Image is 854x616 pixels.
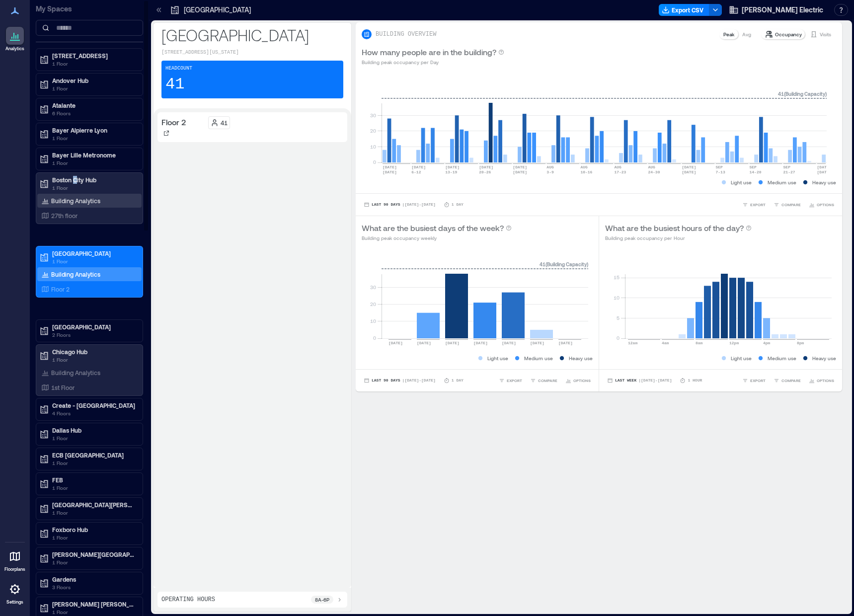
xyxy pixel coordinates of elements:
[452,202,464,208] p: 1 Day
[51,384,75,391] p: 1st Floor
[530,341,544,345] text: [DATE]
[52,575,136,583] p: Gardens
[362,46,496,58] p: How many people are in the building?
[161,116,186,128] p: Floor 2
[617,335,620,341] tspan: 0
[817,170,832,174] text: [DATE]
[52,550,136,558] p: [PERSON_NAME][GEOGRAPHIC_DATA]
[52,159,136,167] p: 1 Floor
[688,378,702,384] p: 1 Hour
[52,409,136,417] p: 4 Floors
[411,170,421,174] text: 6-12
[487,354,508,362] p: Light use
[546,170,554,174] text: 3-9
[528,376,559,385] button: COMPARE
[513,165,527,169] text: [DATE]
[52,459,136,467] p: 1 Floor
[812,178,836,186] p: Heavy use
[479,170,491,174] text: 20-26
[750,170,762,174] text: 14-20
[52,558,136,566] p: 1 Floor
[445,165,460,169] text: [DATE]
[807,376,836,385] button: OPTIONS
[6,599,23,605] p: Settings
[569,354,593,362] p: Heavy use
[1,544,28,575] a: Floorplans
[742,30,751,38] p: Avg
[573,378,591,384] span: OPTIONS
[52,356,136,364] p: 1 Floor
[383,170,397,174] text: [DATE]
[812,354,836,362] p: Heavy use
[605,376,674,385] button: Last Week |[DATE]-[DATE]
[52,52,136,60] p: [STREET_ADDRESS]
[614,295,620,301] tspan: 10
[715,165,723,169] text: SEP
[768,354,796,362] p: Medium use
[52,608,136,616] p: 1 Floor
[52,126,136,134] p: Bayer Alpierre Lyon
[563,376,593,385] button: OPTIONS
[370,284,376,290] tspan: 30
[51,369,100,377] p: Building Analytics
[731,178,752,186] p: Light use
[52,401,136,409] p: Create - [GEOGRAPHIC_DATA]
[52,348,136,356] p: Chicago Hub
[52,257,136,265] p: 1 Floor
[740,376,768,385] button: EXPORT
[546,165,554,169] text: AUG
[52,134,136,142] p: 1 Floor
[662,341,669,345] text: 4am
[781,202,801,208] span: COMPARE
[52,484,136,492] p: 1 Floor
[723,30,734,38] p: Peak
[383,165,397,169] text: [DATE]
[715,170,725,174] text: 7-13
[648,170,660,174] text: 24-30
[417,341,431,345] text: [DATE]
[605,234,752,242] p: Building peak occupancy per Hour
[750,378,766,384] span: EXPORT
[52,176,136,184] p: Boston City Hub
[52,509,136,517] p: 1 Floor
[682,170,696,174] text: [DATE]
[731,354,752,362] p: Light use
[445,341,460,345] text: [DATE]
[221,119,228,127] p: 41
[781,378,801,384] span: COMPARE
[52,60,136,68] p: 1 Floor
[513,170,527,174] text: [DATE]
[52,600,136,608] p: [PERSON_NAME] [PERSON_NAME]
[52,151,136,159] p: Bayer Lille Metronome
[750,165,757,169] text: SEP
[370,301,376,307] tspan: 20
[36,4,143,14] p: My Spaces
[52,426,136,434] p: Dallas Hub
[538,378,557,384] span: COMPARE
[362,58,504,66] p: Building peak occupancy per Day
[370,144,376,150] tspan: 10
[2,24,27,55] a: Analytics
[763,341,771,345] text: 4pm
[580,165,588,169] text: AUG
[51,212,78,220] p: 27th floor
[165,65,192,73] p: Headcount
[768,178,796,186] p: Medium use
[52,184,136,192] p: 1 Floor
[3,577,27,608] a: Settings
[52,534,136,541] p: 1 Floor
[740,200,768,210] button: EXPORT
[52,84,136,92] p: 1 Floor
[411,165,426,169] text: [DATE]
[502,341,516,345] text: [DATE]
[51,197,100,205] p: Building Analytics
[362,222,504,234] p: What are the busiest days of the week?
[52,101,136,109] p: Atalante
[52,331,136,339] p: 2 Floors
[52,583,136,591] p: 3 Floors
[52,501,136,509] p: [GEOGRAPHIC_DATA][PERSON_NAME]
[605,222,744,234] p: What are the busiest hours of the day?
[370,128,376,134] tspan: 20
[184,5,251,15] p: [GEOGRAPHIC_DATA]
[617,315,620,321] tspan: 5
